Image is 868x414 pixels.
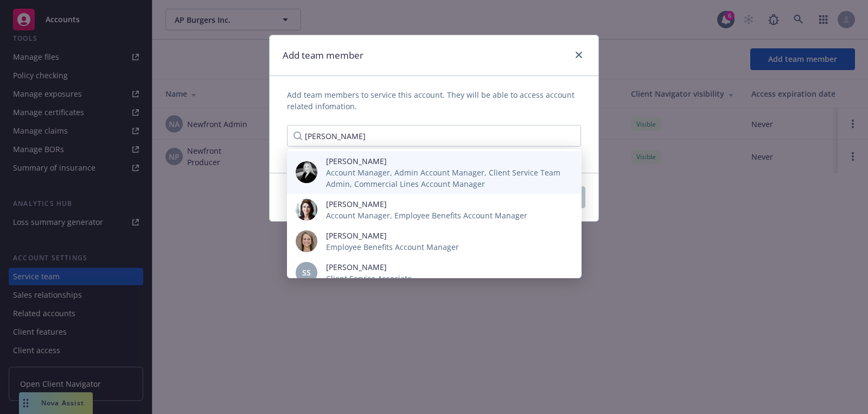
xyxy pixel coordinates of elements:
[287,194,582,225] div: photo[PERSON_NAME]Account Manager, Employee Benefits Account Manager
[326,273,412,284] span: Client Service Associate
[287,151,582,194] div: photo[PERSON_NAME]Account Manager, Admin Account Manager, Client Service Team Admin, Commercial L...
[296,161,317,183] img: photo
[302,267,311,278] span: SS
[283,48,363,62] h1: Add team member
[287,89,581,112] span: Add team members to service this account. They will be able to access account related infomation.
[326,241,459,253] span: Employee Benefits Account Manager
[296,199,317,221] img: photo
[326,230,459,241] span: [PERSON_NAME]
[326,155,564,167] span: [PERSON_NAME]
[296,230,317,252] img: photo
[326,198,527,210] span: [PERSON_NAME]
[326,167,564,190] span: Account Manager, Admin Account Manager, Client Service Team Admin, Commercial Lines Account Manager
[287,125,581,147] input: Type a name
[287,225,582,257] div: photo[PERSON_NAME]Employee Benefits Account Manager
[287,257,582,288] div: SS[PERSON_NAME]Client Service Associate
[326,261,412,273] span: [PERSON_NAME]
[326,210,527,221] span: Account Manager, Employee Benefits Account Manager
[572,48,585,61] a: close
